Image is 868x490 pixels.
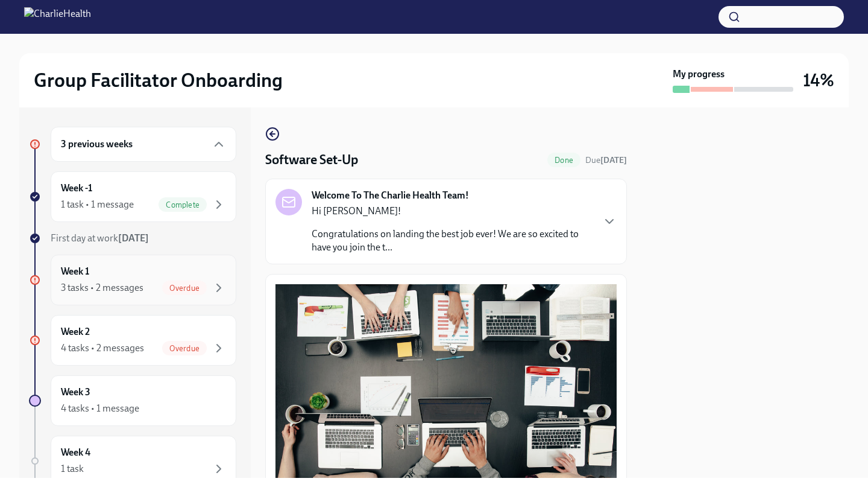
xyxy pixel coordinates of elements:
strong: [DATE] [118,232,149,244]
a: Week 34 tasks • 1 message [29,375,236,426]
button: Zoom image [275,284,617,486]
strong: [DATE] [600,155,627,165]
h6: Week 3 [61,386,90,399]
span: Complete [159,200,207,209]
p: Congratulations on landing the best job ever! We are so excited to have you join the t... [312,227,593,254]
strong: Welcome To The Charlie Health Team! [312,189,469,202]
h4: Software Set-Up [265,151,358,169]
p: Hi [PERSON_NAME]! [312,205,593,218]
div: 1 task [61,462,84,476]
a: First day at work[DATE] [29,232,236,245]
span: August 27th, 2025 10:00 [585,154,627,166]
span: First day at work [51,232,149,244]
img: CharlieHealth [24,7,91,27]
div: 1 task • 1 message [61,198,134,211]
a: Week 13 tasks • 2 messagesOverdue [29,255,236,305]
span: Overdue [162,284,207,293]
a: Week -11 task • 1 messageComplete [29,171,236,222]
h2: Group Facilitator Onboarding [34,68,283,92]
h6: Week 2 [61,325,90,339]
span: Done [547,156,580,165]
span: Due [585,155,627,165]
div: 4 tasks • 2 messages [61,342,144,355]
a: Week 24 tasks • 2 messagesOverdue [29,315,236,366]
h6: 3 previous weeks [61,138,133,151]
div: 3 previous weeks [51,127,236,162]
h6: Week -1 [61,182,92,195]
div: 4 tasks • 1 message [61,402,139,415]
h6: Week 4 [61,446,90,459]
strong: My progress [673,68,725,81]
h6: Week 1 [61,265,89,278]
span: Overdue [162,344,207,353]
div: 3 tasks • 2 messages [61,281,143,294]
h3: 14% [803,69,834,91]
a: Week 41 task [29,436,236,486]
